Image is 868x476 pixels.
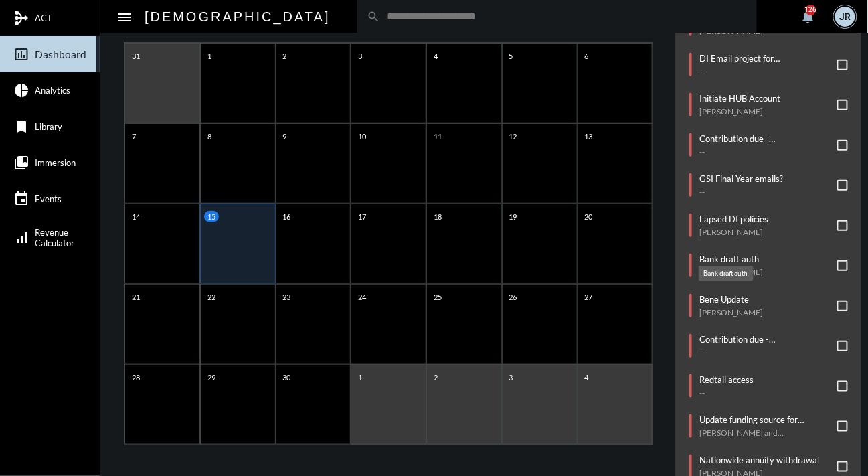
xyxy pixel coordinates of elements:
p: 31 [128,50,143,62]
p: 15 [204,211,219,222]
p: 18 [430,211,445,222]
p: 26 [506,291,521,303]
p: -- [699,147,831,157]
p: -- [699,187,783,197]
p: 14 [128,211,143,222]
div: JR [835,7,855,27]
p: 2 [430,372,441,383]
p: -- [699,388,754,398]
p: Initiate HUB Account [699,93,780,104]
p: 27 [582,291,596,303]
p: 6 [582,50,592,62]
span: Revenue Calculator [35,227,74,248]
mat-icon: mediation [13,10,29,26]
mat-icon: signal_cellular_alt [13,230,29,246]
p: 21 [128,291,143,303]
p: -- [699,66,831,76]
p: 4 [582,372,592,383]
p: 7 [128,131,139,142]
mat-icon: event [13,191,29,207]
p: Bene Update [699,294,763,305]
p: -- [699,347,831,358]
p: 30 [280,372,294,383]
p: 4 [430,50,441,62]
p: 3 [355,50,365,62]
p: 25 [430,291,445,303]
p: 19 [506,211,521,222]
p: 3 [506,372,517,383]
p: DI Email project for [PERSON_NAME] - next outreach on 9/15 [699,53,831,64]
h2: [DEMOGRAPHIC_DATA] [145,6,331,27]
p: Contribution due - [PERSON_NAME] [699,133,831,144]
p: GSI Final Year emails? [699,173,783,184]
p: 2 [280,50,290,62]
p: 17 [355,211,369,222]
p: 9 [280,131,290,142]
span: Immersion [35,157,76,168]
p: [PERSON_NAME] and [PERSON_NAME] [699,428,831,438]
p: [PERSON_NAME] [699,227,768,237]
p: 22 [204,291,219,303]
span: Library [35,121,62,132]
div: Bank draft auth [699,266,754,281]
div: 126 [806,5,816,15]
p: [PERSON_NAME] [699,106,780,116]
p: 20 [582,211,596,222]
mat-icon: pie_chart [13,82,29,98]
p: Lapsed DI policies [699,214,768,224]
p: [PERSON_NAME] [699,307,763,317]
mat-icon: Side nav toggle icon [116,9,133,25]
span: Dashboard [35,48,86,60]
p: 8 [204,131,215,142]
p: 12 [506,131,521,142]
mat-icon: notifications [800,9,816,25]
p: 29 [204,372,219,383]
mat-icon: insert_chart_outlined [13,46,29,62]
mat-icon: collections_bookmark [13,155,29,171]
p: 28 [128,372,143,383]
p: Bank draft auth [699,254,763,264]
span: Events [35,193,62,204]
p: Redtail access [699,374,754,385]
p: 1 [355,372,365,383]
mat-icon: bookmark [13,118,29,135]
p: 24 [355,291,369,303]
span: Analytics [35,85,70,96]
p: 1 [204,50,215,62]
p: 23 [280,291,294,303]
span: ACT [35,13,52,23]
p: Contribution due - [PERSON_NAME] [699,334,831,345]
p: Update funding source for Guardian/Principal policies [699,414,831,425]
p: 11 [430,131,445,142]
p: Nationwide annuity withdrawal [699,455,819,465]
p: 13 [582,131,596,142]
mat-icon: search [367,10,381,23]
p: 16 [280,211,294,222]
button: Toggle sidenav [111,3,138,30]
p: 10 [355,131,369,142]
p: 5 [506,50,517,62]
